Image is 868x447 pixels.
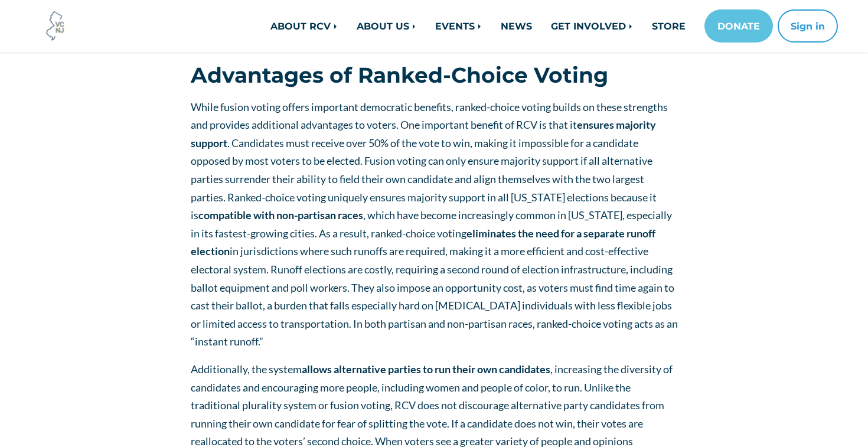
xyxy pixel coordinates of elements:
[191,100,678,348] span: While fusion voting offers important democratic benefits, ranked-choice voting builds on these st...
[191,62,608,88] strong: Advantages of Ranked-Choice Voting
[541,14,642,38] a: GET INVOLVED
[181,9,838,43] nav: Main navigation
[491,14,541,38] a: NEWS
[426,14,491,38] a: EVENTS
[191,118,656,149] strong: ensures majority support
[704,9,773,43] a: DONATE
[302,363,550,376] strong: allows alternative parties to run their own candidates
[191,227,655,258] strong: eliminates the need for a separate runoff election
[642,14,695,38] a: STORE
[40,10,71,42] img: Voter Choice NJ
[347,14,426,38] a: ABOUT US
[778,9,838,43] button: Sign in or sign up
[198,208,363,221] strong: compatible with non-partisan races
[261,14,347,38] a: ABOUT RCV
